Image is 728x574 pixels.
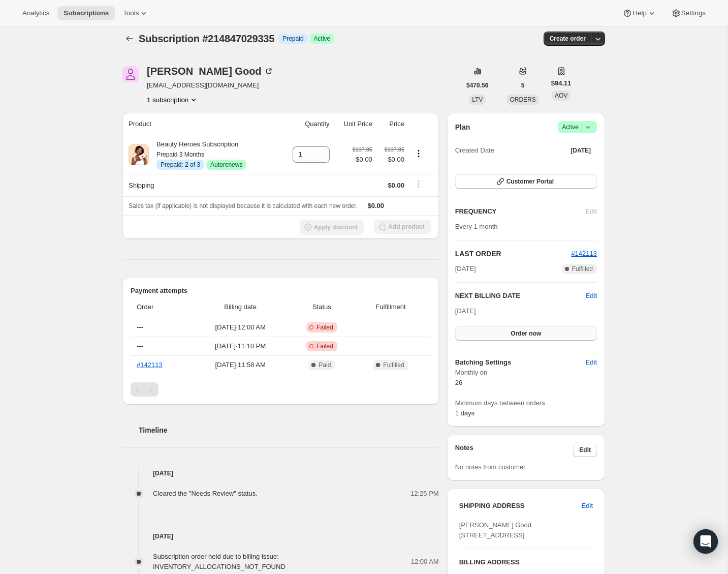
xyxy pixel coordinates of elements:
[562,122,593,132] span: Active
[581,123,583,131] span: |
[455,357,586,368] h6: Batching Settings
[571,249,597,259] button: #142113
[282,35,303,43] span: Prepaid
[681,9,706,17] span: Settings
[551,78,572,88] span: $94.11
[455,174,597,189] button: Customer Portal
[210,161,242,169] span: Autorenews
[455,368,597,378] span: Monthly on
[472,96,483,103] span: LTV
[194,360,287,370] span: [DATE] · 11:58 AM
[571,146,591,155] span: [DATE]
[665,6,712,20] button: Settings
[550,35,586,43] span: Create order
[580,354,603,371] button: Edit
[194,322,287,333] span: [DATE] · 12:00 AM
[368,202,385,209] span: $0.00
[455,326,597,341] button: Order now
[122,32,137,46] button: Subscriptions
[279,113,333,135] th: Quantity
[131,296,191,318] th: Order
[139,33,274,44] span: Subscription #214847029335
[314,35,331,43] span: Active
[455,398,597,408] span: Minimum days between orders
[147,95,199,105] button: Product actions
[573,443,597,457] button: Edit
[410,489,439,499] span: 12:25 PM
[455,443,574,457] h3: Notes
[316,323,333,331] span: Failed
[123,9,139,17] span: Tools
[455,291,586,301] h2: NEXT BILLING DATE
[466,81,488,89] span: $470.56
[555,92,567,99] span: AOV
[571,250,597,257] a: #142113
[582,501,593,511] span: Edit
[511,329,541,338] span: Order now
[139,425,439,435] h2: Timeline
[147,80,274,90] span: [EMAIL_ADDRESS][DOMAIN_NAME]
[333,113,375,135] th: Unit Price
[293,302,351,312] span: Status
[156,151,204,158] small: Prepaid 3 Months
[357,302,424,312] span: Fulfillment
[161,161,200,169] span: Prepaid: 2 of 3
[153,490,258,497] span: Cleared the "Needs Review" status.
[375,113,407,135] th: Price
[632,9,646,17] span: Help
[129,202,358,209] span: Sales tax (if applicable) is not displayed because it is calculated with each new order.
[137,342,143,350] span: ---
[693,529,718,554] div: Open Intercom Messenger
[510,96,535,103] span: ORDERS
[455,145,494,156] span: Created Date
[353,146,372,153] small: $137.85
[316,342,333,350] span: Failed
[544,32,592,46] button: Create order
[388,182,404,189] span: $0.00
[616,6,662,20] button: Help
[455,264,476,274] span: [DATE]
[16,6,55,20] button: Analytics
[455,122,470,132] h2: Plan
[410,148,427,159] button: Product actions
[455,379,462,386] span: 26
[131,286,431,296] h2: Payment attempts
[459,501,582,511] h3: SHIPPING ADDRESS
[153,553,286,570] span: Subscription order held due to billing issue: INVENTORY_ALLOCATIONS_NOT_FOUND
[149,139,246,170] div: Beauty Heroes Subscription
[353,155,372,165] span: $0.00
[411,557,439,567] span: 12:00 AM
[579,446,591,454] span: Edit
[459,521,531,539] span: [PERSON_NAME] Good [STREET_ADDRESS]
[122,531,439,541] h4: [DATE]
[460,78,494,93] button: $470.56
[64,9,109,17] span: Subscriptions
[459,557,593,567] h3: BILLING ADDRESS
[147,66,274,76] div: [PERSON_NAME] Good
[410,178,427,190] button: Shipping actions
[137,323,143,331] span: ---
[572,265,593,273] span: Fulfilled
[131,382,431,397] nav: Pagination
[378,155,404,165] span: $0.00
[455,307,476,315] span: [DATE]
[564,143,597,158] button: [DATE]
[385,146,404,153] small: $137.85
[122,66,139,82] span: Aimee Good
[383,361,404,369] span: Fulfilled
[576,498,599,514] button: Edit
[455,223,498,230] span: Every 1 month
[57,6,115,20] button: Subscriptions
[194,302,287,312] span: Billing date
[455,206,586,217] h2: FREQUENCY
[137,361,163,369] a: #142113
[129,144,149,165] img: product img
[586,357,597,368] span: Edit
[586,291,597,301] button: Edit
[515,78,531,93] button: 5
[122,113,279,135] th: Product
[455,249,572,259] h2: LAST ORDER
[507,177,554,186] span: Customer Portal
